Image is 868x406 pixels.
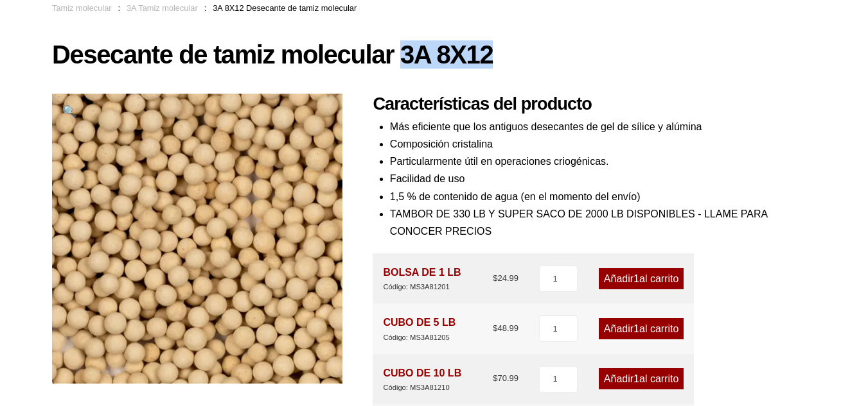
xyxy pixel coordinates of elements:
font: CUBO DE 5 LB [383,317,456,328]
font: Código: MS3A81210 [383,384,449,391]
font: Añadir [604,373,633,384]
font: : [204,3,207,13]
font: 1 [633,373,639,384]
a: Ver galería de imágenes en pantalla completa [52,94,87,129]
font: BOLSA DE 1 LB [383,267,461,278]
font: $ [493,373,497,383]
font: Características del producto [373,94,592,114]
font: 70.99 [498,373,518,383]
font: Composición cristalina [390,139,493,149]
font: 1 [633,323,639,334]
font: 24.99 [498,273,518,283]
font: 3A 8X12 Desecante de tamiz molecular [213,3,357,13]
font: Añadir [604,323,633,334]
a: Tamiz molecular [52,3,111,13]
font: Añadir [604,273,633,284]
font: : [118,3,120,13]
a: Añadir1al carrito [599,368,684,389]
font: TAMBOR DE 330 LB Y SUPER SACO DE 2000 LB DISPONIBLES - LLAME PARA CONOCER PRECIOS [390,208,768,237]
font: 1 [633,273,639,284]
font: al carrito [639,373,678,384]
a: Añadir1al carrito [599,268,684,289]
font: Particularmente útil en operaciones criogénicas. [390,156,609,167]
font: $ [493,323,497,333]
font: Más eficiente que los antiguos desecantes de gel de sílice y alúmina [390,121,702,132]
font: al carrito [639,273,678,284]
font: CUBO DE 10 LB [383,368,461,378]
a: 3A Tamiz molecular [127,3,198,13]
font: 48.99 [498,323,518,333]
font: al carrito [639,323,678,334]
font: Código: MS3A81201 [383,283,449,291]
font: Código: MS3A81205 [383,334,449,341]
a: Añadir1al carrito [599,318,684,339]
font: 1,5 % de contenido de agua (en el momento del envío) [390,191,641,202]
font: Desecante de tamiz molecular 3A 8X12 [52,40,493,69]
font: $ [493,273,497,283]
font: 🔍 [62,105,77,118]
font: Facilidad de uso [390,173,465,184]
